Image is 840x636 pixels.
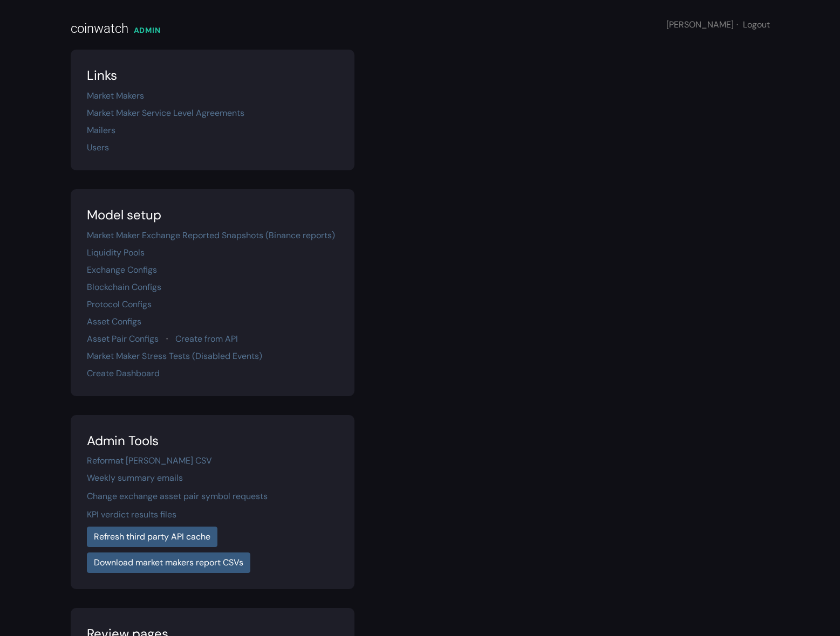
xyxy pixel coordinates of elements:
div: ADMIN [134,25,161,36]
a: Market Maker Exchange Reported Snapshots (Binance reports) [87,230,335,241]
div: Admin Tools [87,431,338,451]
a: Blockchain Configs [87,281,161,293]
div: Model setup [87,205,338,225]
a: Logout [743,19,770,30]
a: Market Maker Service Level Agreements [87,107,244,119]
a: Asset Pair Configs [87,333,159,344]
a: Market Makers [87,90,144,101]
span: · [736,19,738,30]
a: Market Maker Stress Tests (Disabled Events) [87,350,262,362]
div: Links [87,66,338,85]
div: coinwatch [71,19,128,38]
a: Protocol Configs [87,299,152,310]
a: Create Dashboard [87,368,160,379]
a: Weekly summary emails [87,472,183,483]
a: Reformat [PERSON_NAME] CSV [87,455,212,466]
a: Refresh third party API cache [87,527,217,547]
a: Users [87,142,109,153]
a: KPI verdict results files [87,509,176,520]
a: Create from API [175,333,238,344]
a: Change exchange asset pair symbol requests [87,490,268,502]
a: Download market makers report CSVs [87,552,250,573]
span: · [166,333,168,344]
a: Mailers [87,125,115,136]
div: [PERSON_NAME] [666,18,770,31]
a: Exchange Configs [87,264,157,275]
a: Asset Configs [87,316,141,327]
a: Liquidity Pools [87,247,145,258]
